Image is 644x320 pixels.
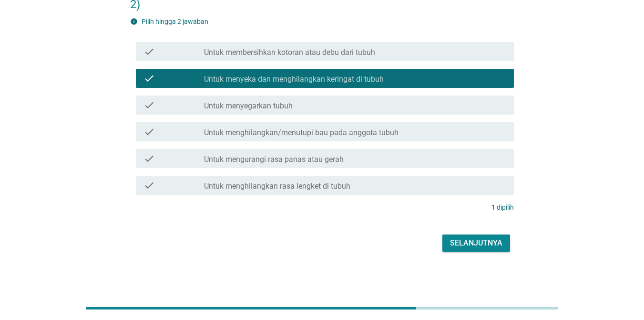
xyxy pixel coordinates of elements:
div: Selanjutnya [450,237,502,249]
label: Pilih hingga 2 jawaban [142,18,208,25]
i: check [143,153,155,164]
i: check [143,126,155,138]
label: Untuk menyegarkan tubuh [204,101,293,111]
i: check [143,180,155,191]
button: Selanjutnya [442,235,510,252]
label: Untuk membersihkan kotoran atau debu dari tubuh [204,48,375,57]
p: 1 dipilih [491,203,514,213]
label: Untuk menghilangkan rasa lengket di tubuh [204,181,350,191]
i: check [143,46,155,57]
i: check [143,99,155,111]
label: Untuk menyeka dan menghilangkan keringat di tubuh [204,75,384,84]
i: check [143,73,155,84]
label: Untuk mengurangi rasa panas atau gerah [204,155,344,164]
label: Untuk menghilangkan/menutupi bau pada anggota tubuh [204,128,399,138]
i: info [130,18,138,25]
